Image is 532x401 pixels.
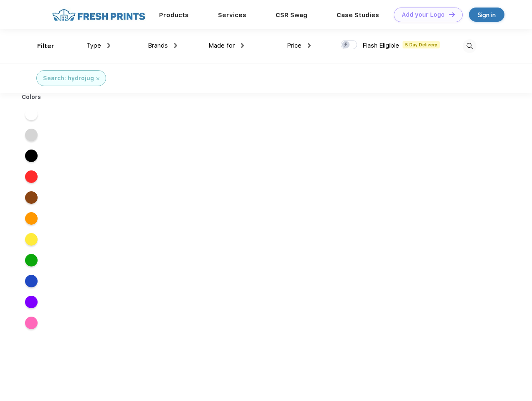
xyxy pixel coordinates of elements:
[15,93,48,102] div: Colors
[362,42,399,49] span: Flash Eligible
[402,11,445,18] div: Add your Logo
[50,8,148,22] img: fo%20logo%202.webp
[478,10,496,20] div: Sign in
[86,42,101,49] span: Type
[449,12,455,17] img: DT
[37,41,54,51] div: Filter
[159,11,189,19] a: Products
[241,43,244,48] img: dropdown.png
[208,42,235,49] span: Made for
[96,77,99,80] img: filter_cancel.svg
[107,43,110,48] img: dropdown.png
[469,8,504,22] a: Sign in
[43,74,94,83] div: Search: hydrojug
[148,42,168,49] span: Brands
[308,43,311,48] img: dropdown.png
[174,43,177,48] img: dropdown.png
[403,41,440,48] span: 5 Day Delivery
[463,39,476,53] img: desktop_search.svg
[287,42,301,49] span: Price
